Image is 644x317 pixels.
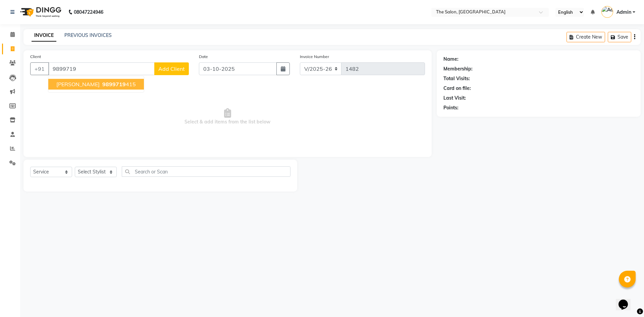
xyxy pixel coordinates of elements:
img: logo [17,3,63,21]
label: Invoice Number [300,54,329,60]
b: 08047224946 [74,3,103,21]
span: Select & add items from the list below [30,83,425,150]
a: PREVIOUS INVOICES [64,32,112,38]
button: Add Client [154,62,189,75]
ngb-highlight: 415 [101,81,136,88]
button: Create New [567,32,605,42]
label: Client [30,54,41,60]
button: Save [608,32,631,42]
div: Total Visits: [443,75,470,82]
div: Last Visit: [443,95,466,102]
span: Admin [616,9,631,16]
a: INVOICE [32,30,56,42]
span: Add Client [158,65,185,72]
div: Membership: [443,65,473,72]
div: Name: [443,56,459,63]
label: Date [199,54,208,60]
button: +91 [30,62,49,75]
div: Points: [443,104,459,111]
span: 9899719 [102,81,126,88]
div: Card on file: [443,85,471,92]
img: Admin [601,6,613,18]
iframe: chat widget [616,290,637,310]
input: Search by Name/Mobile/Email/Code [48,62,155,75]
input: Search or Scan [122,166,290,177]
span: [PERSON_NAME] [56,81,100,88]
